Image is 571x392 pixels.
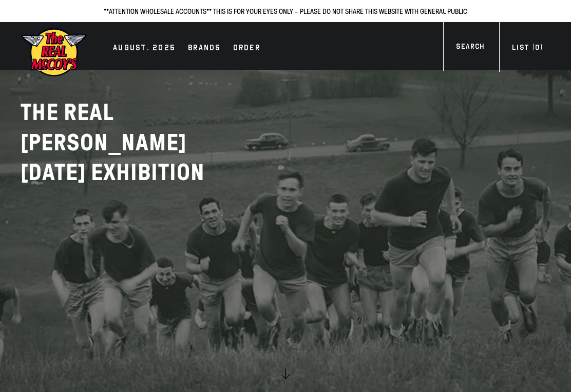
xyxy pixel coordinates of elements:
[233,42,260,56] div: Order
[108,42,181,56] a: AUGUST. 2025
[21,27,87,77] img: mccoys-exhibition
[512,42,543,56] div: List ( )
[113,42,176,56] div: AUGUST. 2025
[188,42,221,56] div: Brands
[535,43,540,52] span: 0
[21,97,277,188] h2: THE REAL [PERSON_NAME]
[443,41,497,55] a: Search
[10,5,561,17] p: **ATTENTION WHOLESALE ACCOUNTS** THIS IS FOR YOUR EYES ONLY - PLEASE DO NOT SHARE THIS WEBSITE WI...
[21,158,277,188] p: [DATE] EXHIBITION
[228,42,265,56] a: Order
[499,42,556,56] a: List (0)
[456,41,484,55] div: Search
